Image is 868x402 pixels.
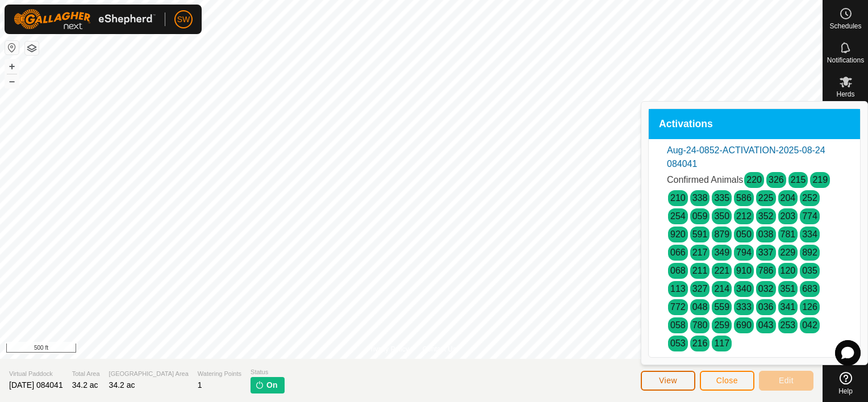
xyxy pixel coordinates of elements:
a: Help [823,367,868,399]
span: Close [716,376,738,385]
a: 229 [781,248,796,257]
button: Edit [759,371,813,391]
a: 219 [812,175,828,185]
a: 211 [692,266,708,275]
a: 053 [670,338,686,348]
a: 892 [802,248,817,257]
button: – [5,74,19,88]
a: 586 [736,193,752,203]
button: View [641,371,695,391]
span: Edit [779,376,794,385]
a: Aug-24-0852-ACTIVATION-2025-08-24 084041 [667,145,825,169]
a: 786 [758,266,774,275]
a: 035 [802,266,817,275]
span: Notifications [827,57,864,64]
a: 338 [692,193,708,203]
a: 038 [758,229,774,239]
a: 774 [802,211,817,221]
a: 050 [736,229,752,239]
a: 252 [802,193,817,203]
a: 333 [736,302,752,312]
span: On [266,379,277,391]
a: 204 [781,193,796,203]
a: 780 [692,320,708,330]
a: Contact Us [423,344,456,354]
a: 066 [670,248,686,257]
span: 1 [198,380,202,390]
span: 34.2 ac [72,380,98,390]
a: 217 [692,248,708,257]
a: 351 [781,284,796,294]
a: 214 [714,284,729,294]
a: 215 [791,175,806,185]
button: Reset Map [5,41,19,55]
a: 042 [802,320,817,330]
a: 772 [670,302,686,312]
a: 794 [736,248,752,257]
a: 059 [692,211,708,221]
a: 032 [758,284,774,294]
img: Gallagher Logo [14,9,156,30]
a: 043 [758,320,774,330]
a: 326 [769,175,784,185]
a: 225 [758,193,774,203]
a: 113 [670,284,686,294]
span: Watering Points [198,369,241,379]
span: View [659,376,677,385]
a: 259 [714,320,729,330]
a: 781 [781,229,796,239]
a: 058 [670,320,686,330]
span: SW [177,14,190,26]
a: 221 [714,266,729,275]
span: Activations [659,119,713,129]
span: Confirmed Animals [667,175,743,185]
a: 337 [758,248,774,257]
a: 210 [670,193,686,203]
a: 203 [781,211,796,221]
a: 216 [692,338,708,348]
a: 335 [714,193,729,203]
a: 879 [714,229,729,239]
button: + [5,60,19,73]
a: 120 [781,266,796,275]
span: Virtual Paddock [9,369,63,379]
a: 352 [758,211,774,221]
span: 34.2 ac [109,380,135,390]
a: 212 [736,211,752,221]
img: turn-on [255,380,264,390]
a: 920 [670,229,686,239]
span: [DATE] 084041 [9,380,63,390]
a: 683 [802,284,817,294]
a: 349 [714,248,729,257]
a: 126 [802,302,817,312]
a: 910 [736,266,752,275]
a: 350 [714,211,729,221]
button: Map Layers [25,41,39,55]
a: 068 [670,266,686,275]
a: 591 [692,229,708,239]
a: 334 [802,229,817,239]
span: Total Area [72,369,100,379]
span: Status [251,367,284,377]
span: Help [838,388,853,395]
a: 117 [714,338,729,348]
span: Herds [836,91,854,98]
a: 559 [714,302,729,312]
a: 048 [692,302,708,312]
span: [GEOGRAPHIC_DATA] Area [109,369,189,379]
a: 254 [670,211,686,221]
a: 220 [746,175,762,185]
a: 340 [736,284,752,294]
a: 690 [736,320,752,330]
a: 036 [758,302,774,312]
a: 327 [692,284,708,294]
a: 253 [781,320,796,330]
a: Privacy Policy [366,344,409,354]
button: Close [700,371,754,391]
a: 341 [781,302,796,312]
span: Schedules [829,23,861,30]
